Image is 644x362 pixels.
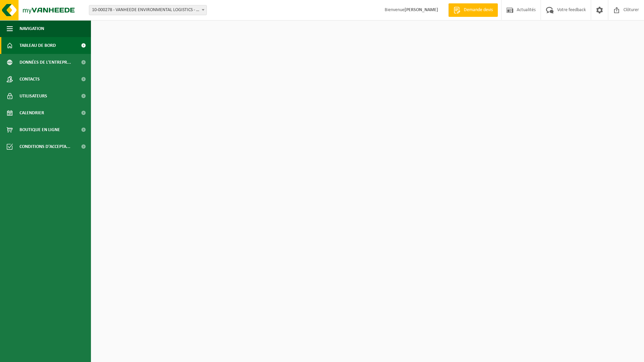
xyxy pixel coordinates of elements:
span: Données de l'entrepr... [20,54,71,71]
span: Calendrier [20,104,44,121]
span: Utilisateurs [20,88,47,104]
strong: [PERSON_NAME] [405,7,438,12]
span: Conditions d'accepta... [20,138,70,155]
span: Navigation [20,20,44,37]
span: Boutique en ligne [20,121,60,138]
span: Demande devis [462,7,494,13]
span: 10-000278 - VANHEEDE ENVIRONMENTAL LOGISTICS - QUEVY - QUÉVY-LE-GRAND [89,5,206,15]
a: Demande devis [448,3,498,17]
span: Tableau de bord [20,37,56,54]
span: 10-000278 - VANHEEDE ENVIRONMENTAL LOGISTICS - QUEVY - QUÉVY-LE-GRAND [89,5,207,15]
span: Contacts [20,71,40,88]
